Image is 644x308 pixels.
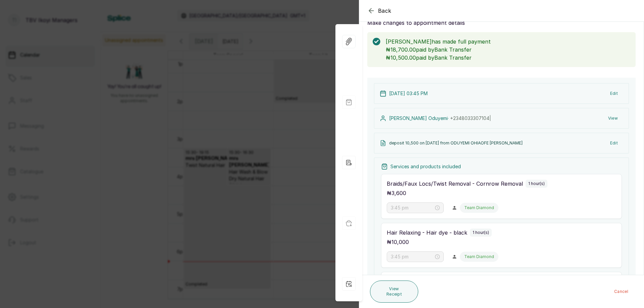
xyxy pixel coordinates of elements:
p: [PERSON_NAME] has made full payment [386,38,630,46]
p: ₦ [387,189,406,197]
span: +234 8033307104 | [450,115,491,121]
p: Team Diamond [464,254,494,259]
span: 3,600 [391,190,406,196]
input: Select time [391,253,434,260]
p: deposit 10,500 on [DATE] from ODUYEMI OHIAOFE [PERSON_NAME] [389,140,523,146]
span: Back [378,7,391,15]
p: Team Diamond [464,205,494,210]
p: Hair Relaxing - Hair dye - black [387,229,467,237]
p: ₦18,700.00 paid by Bank Transfer [386,46,630,54]
button: View Receipt [370,281,418,303]
p: [DATE] 03:45 PM [389,90,428,97]
p: Braids/Faux Locs/Twist Removal - Cornrow Removal [387,180,523,188]
p: 1 hour(s) [528,181,545,186]
p: Make changes to appointment details [367,19,636,27]
button: View [603,112,623,124]
p: ₦10,500.00 paid by Bank Transfer [386,54,630,62]
input: Select time [391,204,434,211]
button: Back [367,7,391,15]
p: ₦ [387,238,409,246]
span: 10,000 [391,239,409,245]
button: Edit [605,137,623,149]
p: Services and products included [390,163,461,170]
p: 1 hour(s) [473,230,489,235]
button: Edit [605,87,623,100]
p: [PERSON_NAME] Oduyemi · [389,115,491,122]
button: Cancel [609,286,634,298]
